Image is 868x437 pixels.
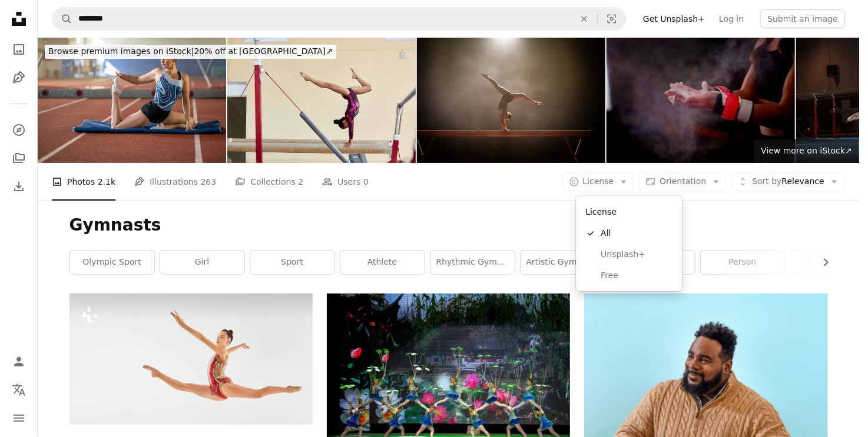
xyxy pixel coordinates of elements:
[576,196,682,291] div: License
[601,270,672,282] span: Free
[639,172,727,191] button: Orientation
[601,249,672,261] span: Unsplash+
[583,176,614,186] span: License
[581,201,677,223] div: License
[601,228,672,239] span: All
[562,172,635,191] button: License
